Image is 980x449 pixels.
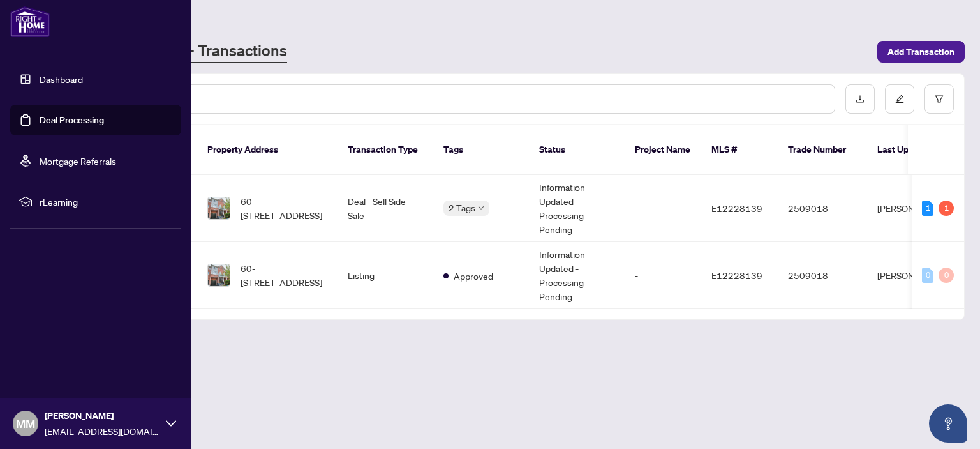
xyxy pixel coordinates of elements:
span: [EMAIL_ADDRESS][DOMAIN_NAME] [45,424,160,438]
td: Information Updated - Processing Pending [529,175,625,242]
td: - [625,175,701,242]
th: Tags [433,125,529,175]
td: Information Updated - Processing Pending [529,242,625,309]
span: Approved [454,269,493,283]
span: E12228139 [711,270,762,281]
span: [PERSON_NAME] [45,409,160,423]
div: 1 [939,201,954,216]
th: Trade Number [778,125,867,175]
td: - [625,242,701,309]
span: filter [935,95,944,103]
span: down [478,205,484,211]
span: 2 Tags [449,201,475,215]
img: thumbnail-img [208,264,230,286]
td: 2509018 [778,175,867,242]
td: [PERSON_NAME] [867,175,963,242]
span: 60-[STREET_ADDRESS] [241,194,327,222]
th: Transaction Type [338,125,433,175]
td: Listing [338,242,433,309]
a: Dashboard [40,73,83,85]
button: download [845,84,875,114]
img: thumbnail-img [208,197,230,219]
td: 2509018 [778,242,867,309]
div: 0 [922,268,933,283]
span: Add Transaction [887,42,954,62]
a: Mortgage Referrals [40,155,116,167]
th: Property Address [197,125,338,175]
span: download [856,95,865,103]
div: 1 [922,201,933,216]
button: edit [885,84,914,114]
a: Deal Processing [40,114,104,126]
div: 0 [939,268,954,283]
span: 60-[STREET_ADDRESS] [241,261,327,289]
button: filter [924,84,954,114]
th: Project Name [625,125,701,175]
th: Status [529,125,625,175]
button: Add Transaction [877,41,965,63]
th: Last Updated By [867,125,963,175]
span: E12228139 [711,202,762,214]
img: logo [10,6,50,37]
td: [PERSON_NAME] [867,242,963,309]
button: Open asap [929,404,967,443]
span: MM [16,415,35,432]
span: edit [895,95,904,103]
td: Deal - Sell Side Sale [338,175,433,242]
th: MLS # [701,125,778,175]
span: rLearning [40,195,172,209]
